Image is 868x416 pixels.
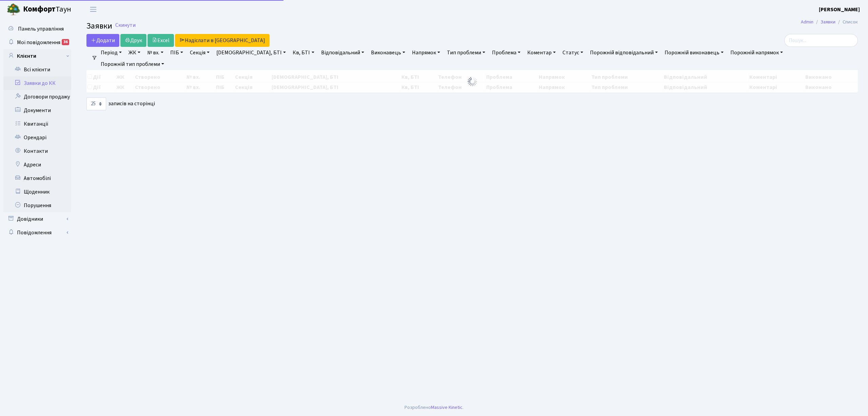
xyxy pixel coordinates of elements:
[819,5,860,14] a: [PERSON_NAME]
[3,171,71,185] a: Автомобілі
[85,4,102,15] button: Переключити навігацію
[144,47,166,58] a: № вх.
[187,47,212,58] a: Секція
[98,58,167,70] a: Порожній тип проблеми
[784,34,858,47] input: Пошук...
[3,90,71,104] a: Договори продажу
[821,18,835,25] a: Заявки
[86,20,112,32] span: Заявки
[3,63,71,76] a: Всі клієнти
[86,97,155,110] label: записів на сторінці
[98,47,124,58] a: Період
[368,47,408,58] a: Виконавець
[662,47,726,58] a: Порожній виконавець
[3,36,71,49] a: Мої повідомлення36
[489,47,523,58] a: Проблема
[835,18,858,26] li: Список
[3,104,71,117] a: Документи
[3,131,71,144] a: Орендарі
[7,3,20,16] img: logo.png
[3,76,71,90] a: Заявки до КК
[290,47,317,58] a: Кв, БТІ
[587,47,660,58] a: Порожній відповідальний
[3,158,71,171] a: Адреси
[791,15,868,29] nav: breadcrumb
[115,22,136,29] a: Скинути
[3,185,71,199] a: Щоденник
[525,47,558,58] a: Коментар
[728,47,786,58] a: Порожній напрямок
[3,49,71,63] a: Клієнти
[23,4,56,15] b: Комфорт
[17,39,60,46] span: Мої повідомлення
[3,144,71,158] a: Контакти
[405,404,463,411] div: Розроблено .
[3,117,71,131] a: Квитанції
[560,47,586,58] a: Статус
[175,34,270,47] a: Надіслати в [GEOGRAPHIC_DATA]
[18,25,64,33] span: Панель управління
[86,97,106,110] select: записів на сторінці
[431,404,462,411] a: Massive Kinetic
[86,34,119,47] a: Додати
[444,47,488,58] a: Тип проблеми
[318,47,367,58] a: Відповідальний
[3,22,71,36] a: Панель управління
[467,76,478,87] img: Обробка...
[120,34,146,47] a: Друк
[126,47,143,58] a: ЖК
[167,47,186,58] a: ПІБ
[3,199,71,212] a: Порушення
[62,39,69,45] div: 36
[91,37,115,44] span: Додати
[409,47,443,58] a: Напрямок
[23,4,71,15] span: Таун
[3,226,71,239] a: Повідомлення
[214,47,289,58] a: [DEMOGRAPHIC_DATA], БТІ
[801,18,813,25] a: Admin
[147,34,174,47] a: Excel
[3,212,71,226] a: Довідники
